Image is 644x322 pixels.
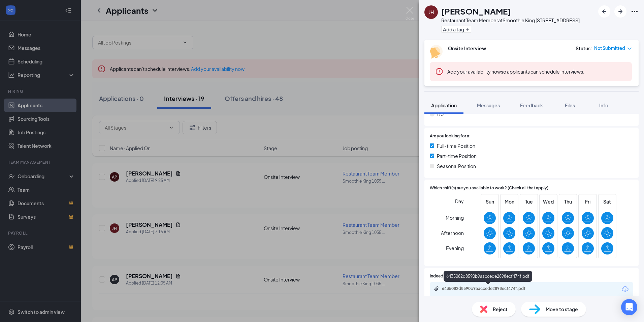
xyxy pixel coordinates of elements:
[444,271,532,282] div: 6435082d8590b9aaccede2898ecf474f.pdf
[434,286,439,291] svg: Paperclip
[437,152,477,160] span: Part-time Position
[503,198,515,205] span: Mon
[627,47,632,51] span: down
[437,142,475,150] span: Full-time Position
[594,45,625,52] span: Not Submitted
[430,273,459,279] span: Indeed Resume
[631,7,639,16] svg: Ellipses
[431,102,457,108] span: Application
[430,185,548,191] span: Which shift(s) are you available to work? (Check all that apply)
[441,26,471,33] button: PlusAdd a tag
[621,285,629,293] svg: Download
[465,27,470,31] svg: Plus
[599,102,608,108] span: Info
[447,68,501,75] button: Add your availability now
[614,5,626,18] button: ArrowRight
[430,133,471,139] span: Are you looking for a:
[484,198,496,205] span: Sun
[435,68,443,76] svg: Error
[601,198,613,205] span: Sat
[446,212,464,224] span: Morning
[562,198,574,205] span: Thu
[447,69,584,75] span: so applicants can schedule interviews.
[582,198,594,205] span: Fri
[565,102,575,108] span: Files
[442,286,536,291] div: 6435082d8590b9aaccede2898ecf474f.pdf
[441,17,580,24] div: Restaurant Team Member at Smoothie King [STREET_ADDRESS]
[437,110,444,118] span: No
[429,9,434,16] div: JH
[576,45,592,52] div: Status :
[616,7,624,16] svg: ArrowRight
[493,305,508,313] span: Reject
[523,198,535,205] span: Tue
[600,7,608,16] svg: ArrowLeftNew
[455,197,464,205] span: Day
[542,198,554,205] span: Wed
[598,5,610,18] button: ArrowLeftNew
[546,305,578,313] span: Move to stage
[434,286,543,292] a: Paperclip6435082d8590b9aaccede2898ecf474f.pdf
[448,45,486,51] b: Onsite Interview
[477,102,500,108] span: Messages
[621,299,637,315] div: Open Intercom Messenger
[446,242,464,254] span: Evening
[437,162,476,170] span: Seasonal Position
[441,5,511,17] h1: [PERSON_NAME]
[520,102,543,108] span: Feedback
[441,227,464,239] span: Afternoon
